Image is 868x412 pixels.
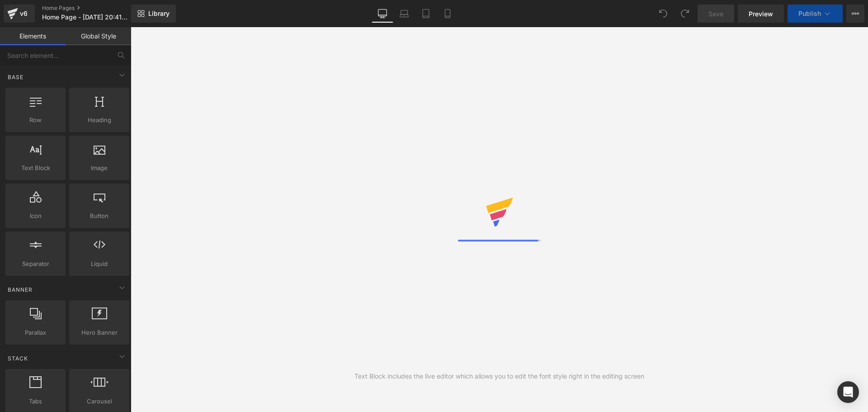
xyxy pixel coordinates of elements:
span: Hero Banner [72,328,127,337]
button: More [846,5,864,23]
span: Button [72,211,127,221]
span: Banner [7,285,33,294]
span: Carousel [72,397,127,406]
span: Image [72,163,127,173]
button: Redo [676,5,694,23]
a: Mobile [437,5,458,23]
a: Preview [738,5,784,23]
span: Save [708,9,723,19]
a: Global Style [66,27,131,45]
div: Open Intercom Messenger [837,381,859,403]
span: Preview [749,9,773,19]
span: Text Block [8,163,63,173]
a: v6 [4,5,35,23]
span: Heading [72,115,127,125]
a: Home Pages [42,5,145,12]
div: Text Block includes the live editor which allows you to edit the font style right in the editing ... [354,371,644,381]
a: New Library [131,5,176,23]
span: Row [8,115,63,125]
a: Tablet [415,5,437,23]
a: Desktop [372,5,393,23]
span: Tabs [8,397,63,406]
a: Laptop [393,5,415,23]
span: Icon [8,211,63,221]
span: Stack [7,354,29,363]
button: Undo [654,5,672,23]
span: Base [7,73,24,81]
span: Liquid [72,259,127,269]
span: Library [148,9,170,18]
span: Publish [798,10,821,17]
div: v6 [18,8,29,19]
span: Home Page - [DATE] 20:41:06 [42,14,128,21]
button: Publish [788,5,843,23]
span: Parallax [8,328,63,337]
span: Separator [8,259,63,269]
